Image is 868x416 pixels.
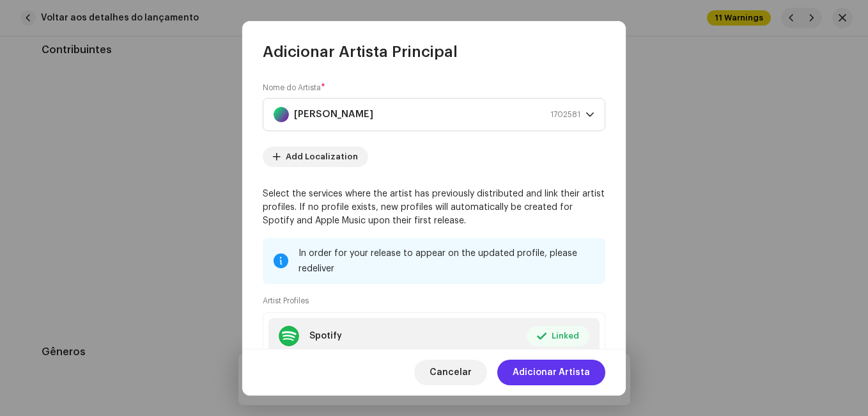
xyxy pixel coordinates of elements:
[430,360,472,385] span: Cancelar
[263,188,605,228] p: Select the services where the artist has previously distributed and link their artist profiles. I...
[274,99,585,131] span: Genival Santos
[309,331,342,341] div: Spotify
[513,360,590,385] span: Adicionar Artista
[263,42,458,62] span: Adicionar Artista Principal
[527,326,589,346] button: Linked
[263,83,325,93] label: Nome do Artista
[552,323,579,349] span: Linked
[497,360,605,385] button: Adicionar Artista
[294,99,373,131] strong: [PERSON_NAME]
[298,246,595,276] div: In order for your release to appear on the updated profile, please redeliver
[263,147,368,167] button: Add Localization
[585,99,594,131] div: dropdown trigger
[414,360,487,385] button: Cancelar
[286,144,358,170] span: Add Localization
[263,294,309,307] small: Artist Profiles
[550,99,580,131] span: 1702581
